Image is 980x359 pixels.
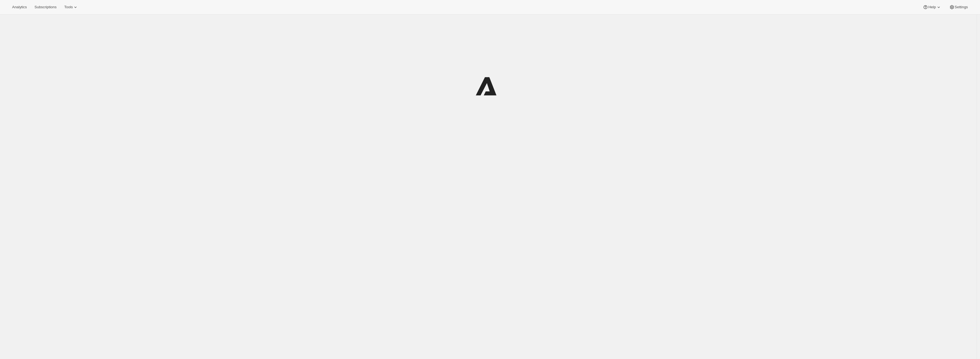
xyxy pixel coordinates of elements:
[64,5,73,9] span: Tools
[31,3,60,11] button: Subscriptions
[61,3,82,11] button: Tools
[955,5,968,9] span: Settings
[946,3,971,11] button: Settings
[9,3,30,11] button: Analytics
[928,5,936,9] span: Help
[12,5,27,9] span: Analytics
[34,5,56,9] span: Subscriptions
[919,3,944,11] button: Help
